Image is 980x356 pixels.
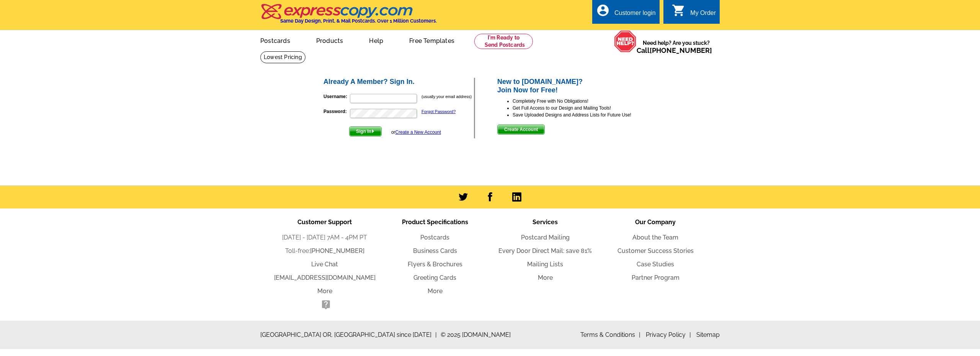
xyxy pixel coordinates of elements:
a: Postcards [248,31,302,49]
a: Postcard Mailing [521,234,570,241]
li: Toll-free: [269,246,380,256]
a: Customer Success Stories [617,247,694,254]
span: Product Specifications [402,218,468,226]
a: Privacy Policy [646,331,691,338]
li: [DATE] - [DATE] 7AM - 4PM PT [269,233,380,242]
a: Flyers & Brochures [408,261,462,268]
button: Sign In [349,126,382,136]
a: [EMAIL_ADDRESS][DOMAIN_NAME] [274,274,376,281]
h4: Same Day Design, Print, & Mail Postcards. Over 1 Million Customers. [280,18,437,24]
a: [PHONE_NUMBER] [310,247,364,254]
li: Save Uploaded Designs and Address Lists for Future Use! [513,112,658,118]
span: © 2025 [DOMAIN_NAME] [441,330,511,340]
h2: New to [DOMAIN_NAME]? Join Now for Free! [497,78,658,94]
div: or [391,129,441,136]
a: Forgot Password? [421,109,456,114]
span: Customer Support [297,218,352,226]
span: Create Account [498,125,544,134]
a: shopping_cart My Order [672,8,716,18]
img: help [614,30,637,52]
div: My Order [690,10,716,20]
span: [GEOGRAPHIC_DATA] OR, [GEOGRAPHIC_DATA] since [DATE] [260,330,437,340]
a: account_circle Customer login [596,8,656,18]
a: More [428,287,443,295]
a: Partner Program [632,274,679,281]
small: (usually your email address) [421,94,472,99]
h2: Already A Member? Sign In. [323,78,474,86]
a: Greeting Cards [413,274,456,281]
a: More [317,287,332,295]
a: More [538,274,553,281]
a: Same Day Design, Print, & Mail Postcards. Over 1 Million Customers. [260,9,437,24]
span: Call [637,46,712,54]
a: Create a New Account [395,130,441,135]
a: Help [357,31,395,49]
a: Business Cards [413,247,457,254]
span: Sign In [350,127,381,136]
i: account_circle [596,3,610,17]
a: Mailing Lists [527,261,563,268]
a: Live Chat [311,261,338,268]
a: Products [304,31,356,49]
i: shopping_cart [672,3,686,17]
label: Password: [323,108,349,115]
img: button-next-arrow-white.png [371,130,375,133]
li: Get Full Access to our Design and Mailing Tools! [513,105,658,112]
div: Customer login [614,10,656,20]
a: Case Studies [637,261,674,268]
label: Username: [323,93,349,100]
a: Terms & Conditions [580,331,640,338]
a: Sitemap [696,331,720,338]
button: Create Account [497,125,545,135]
span: Our Company [635,218,676,226]
li: Completely Free with No Obligations! [513,98,658,105]
a: Free Templates [397,31,467,49]
span: Need help? Are you stuck? [637,39,716,54]
a: [PHONE_NUMBER] [650,46,712,54]
span: Services [532,218,558,226]
a: Postcards [420,234,449,241]
a: About the Team [632,234,678,241]
a: Every Door Direct Mail: save 81% [498,247,592,254]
